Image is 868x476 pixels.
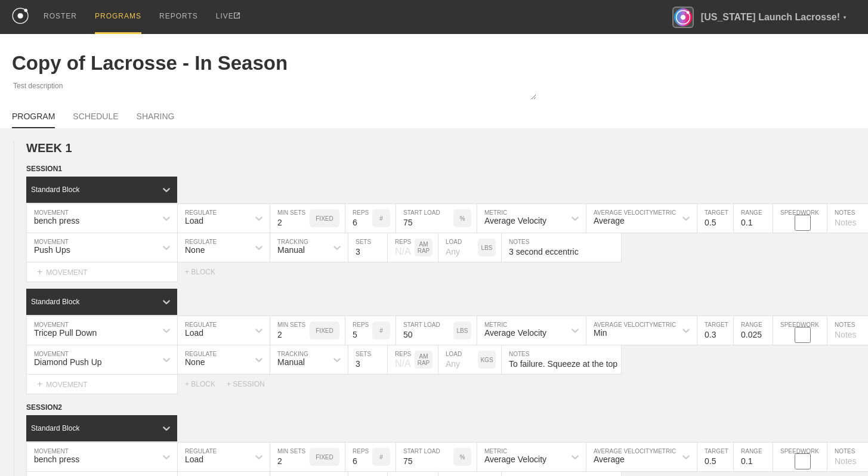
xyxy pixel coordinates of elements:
input: Any [438,233,478,262]
input: Any [396,204,453,233]
div: N/A [388,238,415,257]
input: Any [396,443,453,471]
textarea: Test description [12,81,536,100]
div: None [185,245,205,255]
div: Push Ups [34,245,70,255]
div: MOVEMENT [26,375,178,394]
div: None [185,357,205,367]
div: Load [185,455,203,464]
p: AM RAP [415,353,433,366]
div: Diamond Push Up [34,357,102,367]
div: + BLOCK [185,268,227,276]
span: WEEK 1 [26,141,72,154]
span: SESSION 1 [26,165,62,173]
div: Average [594,455,625,464]
div: Average Velocity [484,216,546,225]
img: logo [12,8,29,24]
div: Average Velocity [484,328,546,338]
div: Manual [277,245,305,255]
p: FIXED [316,215,333,222]
div: bench press [34,455,79,464]
p: % [460,454,465,460]
div: Standard Block [31,186,79,194]
p: LBS [457,327,468,334]
div: + BLOCK [185,380,227,388]
span: SESSION 2 [26,403,62,412]
span: + [37,267,42,277]
a: PROGRAM [12,112,55,128]
div: Manual [277,357,305,367]
p: LBS [481,245,493,251]
div: Tricep Pull Down [34,328,97,338]
iframe: Chat Widget [808,419,868,476]
p: # [379,327,383,334]
input: Any [396,316,453,345]
div: + SESSION [227,380,274,388]
img: Florida Launch Lacrosse! [672,7,694,28]
div: Load [185,216,203,225]
p: AM RAP [415,241,433,254]
div: MOVEMENT [26,262,178,282]
p: # [379,215,383,222]
div: Standard Block [31,424,79,432]
p: FIXED [316,327,333,334]
a: SCHEDULE [73,112,118,127]
div: N/A [388,350,415,369]
div: Average [594,216,625,225]
a: SHARING [137,112,175,127]
div: Min [594,328,607,338]
div: Load [185,328,203,338]
p: KGS [480,357,493,363]
input: Notes [502,345,621,374]
input: Any [438,345,478,374]
span: + [37,379,42,389]
div: bench press [34,216,79,225]
input: Notes [502,233,621,262]
p: # [379,454,383,460]
div: ▼ [842,13,847,23]
div: Average Velocity [484,455,546,464]
p: % [460,215,465,222]
div: Standard Block [31,298,79,306]
p: FIXED [316,454,333,460]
